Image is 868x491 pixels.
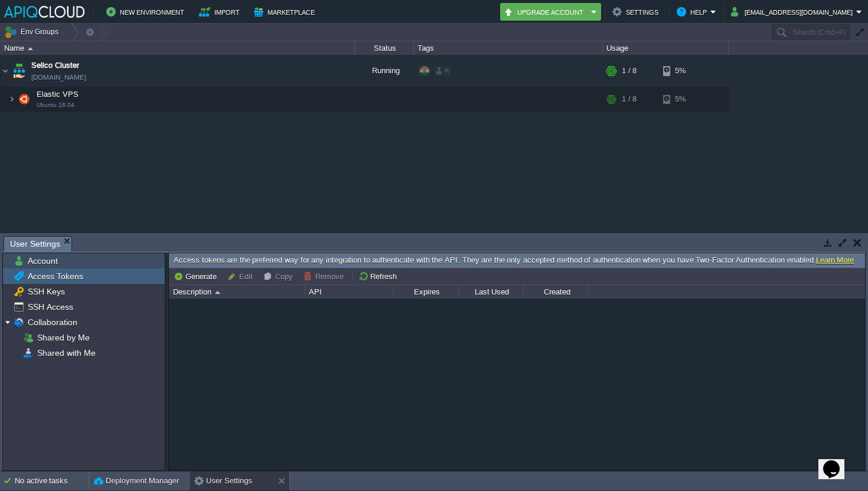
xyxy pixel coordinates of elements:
button: Copy [263,271,296,281]
a: Learn More [816,256,854,264]
img: AMDAwAAAACH5BAEAAAAALAAAAAABAAEAAAICRAEAOw== [16,87,32,111]
button: Refresh [358,271,400,281]
div: 5% [663,55,701,87]
div: Description [170,285,305,299]
a: Shared with Me [35,348,97,358]
button: Marketplace [254,5,318,19]
img: AMDAwAAAACH5BAEAAAAALAAAAAABAAEAAAICRAEAOw== [28,47,33,50]
button: Upgrade Account [504,5,588,19]
div: Access tokens are the preferred way for any integration to authenticate with the API. They are th... [169,253,865,268]
div: Created [524,285,588,299]
div: 1 / 8 [622,87,637,111]
button: New Environment [106,5,188,19]
iframe: chat widget [818,444,856,479]
div: Running [355,55,414,87]
div: Status [355,41,413,55]
div: 1 / 8 [622,55,637,87]
img: APIQCloud [4,6,84,18]
button: Env Groups [4,24,63,40]
span: Ubuntu 18.04 [37,102,74,109]
span: User Settings [10,237,60,251]
button: Remove [304,271,347,281]
div: Tags [415,41,602,55]
a: SSH Access [25,302,75,312]
a: Collaboration [25,317,79,328]
button: Generate [174,271,220,281]
img: AMDAwAAAACH5BAEAAAAALAAAAAABAAEAAAICRAEAOw== [8,87,15,111]
button: Import [199,5,243,19]
div: Last Used [459,285,523,299]
div: 5% [663,87,701,111]
a: Access Tokens [25,271,85,281]
a: Account [25,256,60,266]
button: [EMAIL_ADDRESS][DOMAIN_NAME] [731,5,856,19]
a: Elastic VPSUbuntu 18.04 [35,90,80,99]
span: Elastic VPS [35,89,80,99]
button: Help [677,5,710,19]
a: Sellco Cluster [31,60,79,71]
div: rt [434,66,451,76]
button: User Settings [194,475,252,487]
div: No active tasks [15,472,89,490]
div: Usage [603,41,728,55]
img: AMDAwAAAACH5BAEAAAAALAAAAAABAAEAAAICRAEAOw== [11,55,27,87]
span: [DOMAIN_NAME] [31,71,86,83]
button: Settings [612,5,662,19]
img: AMDAwAAAACH5BAEAAAAALAAAAAABAAEAAAICRAEAOw== [1,55,10,87]
a: SSH Keys [25,286,67,297]
div: API [306,285,393,299]
a: Shared by Me [35,332,92,343]
div: Expires [394,285,458,299]
button: Edit [227,271,256,281]
button: Deployment Manager [94,475,179,487]
div: Name [1,41,354,55]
